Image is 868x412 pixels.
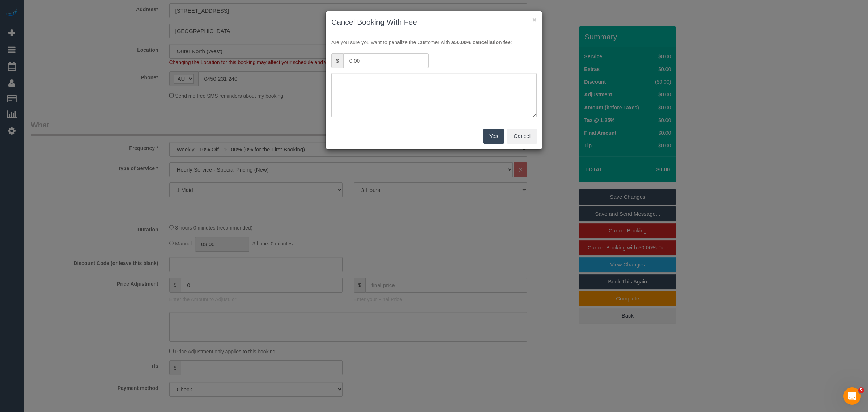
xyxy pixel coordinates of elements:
[454,39,510,45] strong: 50.00% cancellation fee
[331,39,537,46] p: Are you sure you want to penalize the Customer with a :
[326,11,542,149] sui-modal: Cancel Booking With Fee
[483,129,504,144] button: Yes
[843,387,861,405] iframe: Intercom live chat
[507,129,537,144] button: Cancel
[532,16,537,24] button: ×
[331,17,537,28] h3: Cancel Booking With Fee
[331,53,343,68] span: $
[858,387,864,393] span: 5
